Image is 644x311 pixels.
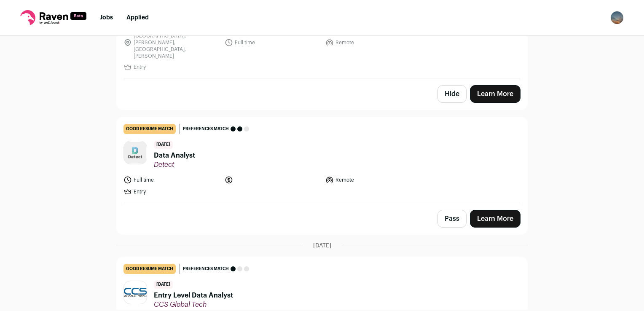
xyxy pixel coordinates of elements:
span: [DATE] [313,241,331,250]
div: good resume match [123,264,176,274]
button: Pass [437,210,467,228]
span: Preferences match [183,125,229,133]
span: CCS Global Tech [154,300,233,309]
li: Full time [225,26,321,59]
span: Detect [154,161,195,169]
span: Preferences match [183,265,229,273]
button: Hide [437,85,467,103]
li: [GEOGRAPHIC_DATA], [GEOGRAPHIC_DATA], [PERSON_NAME], [GEOGRAPHIC_DATA], [PERSON_NAME] [123,26,220,59]
a: good resume match Preferences match [DATE] Data Analyst Detect Full time Remote Entry [117,117,527,203]
li: Remote [325,26,421,59]
li: Full time [123,176,220,184]
span: Entry Level Data Analyst [154,290,233,300]
span: [DATE] [154,141,173,149]
a: Applied [126,15,149,21]
a: Learn More [470,85,521,103]
img: 1440208-medium_jpg [610,11,624,24]
img: 9c1a05d3eda303f90240e395e3076bbbc08c70e41c64d500e4d60351a94a8980.jpg [124,142,147,163]
a: Learn More [470,210,521,228]
img: a6b843097d1945ae7b16e24ffb789b20348384b67d1e966e06bcf46a5a45a94e.jpg [124,288,147,297]
li: Entry [123,63,220,71]
li: Remote [325,176,421,184]
li: Entry [123,188,220,196]
span: [DATE] [154,281,173,289]
span: Data Analyst [154,150,195,161]
div: good resume match [123,124,176,134]
button: Open dropdown [610,11,624,24]
a: Jobs [100,15,113,21]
